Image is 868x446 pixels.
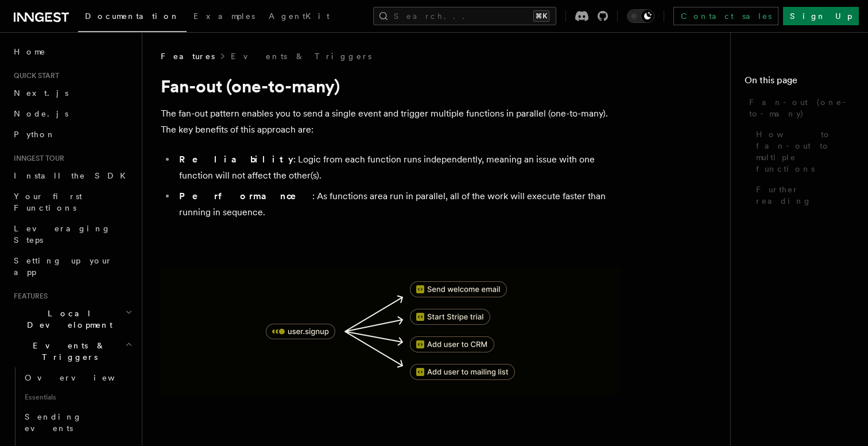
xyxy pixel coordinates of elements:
[9,186,135,218] a: Your first Functions
[179,154,293,165] strong: Reliability
[14,88,68,98] span: Next.js
[9,103,135,124] a: Node.js
[85,11,180,21] span: Documentation
[745,73,854,92] h4: On this page
[783,7,859,25] a: Sign Up
[20,367,135,388] a: Overview
[161,76,620,96] h1: Fan-out (one-to-many)
[193,11,255,21] span: Examples
[373,7,556,25] button: Search...⌘K
[179,191,312,201] strong: Performance
[9,340,125,363] span: Events & Triggers
[751,124,854,179] a: How to fan-out to multiple functions
[9,71,59,80] span: Quick start
[161,51,215,62] span: Features
[231,51,371,62] a: Events & Triggers
[756,184,854,207] span: Further reading
[20,406,135,439] a: Sending events
[262,3,336,31] a: AgentKit
[756,129,854,174] span: How to fan-out to multiple functions
[9,335,135,367] button: Events & Triggers
[673,7,778,25] a: Contact sales
[9,83,135,103] a: Next.js
[9,303,135,335] button: Local Development
[749,96,854,119] span: Fan-out (one-to-many)
[14,130,56,139] span: Python
[161,106,620,138] p: The fan-out pattern enables you to send a single event and trigger multiple functions in parallel...
[25,412,82,433] span: Sending events
[627,9,654,23] button: Toggle dark mode
[9,218,135,250] a: Leveraging Steps
[187,3,262,31] a: Examples
[269,11,330,21] span: AgentKit
[14,171,133,180] span: Install the SDK
[9,154,64,163] span: Inngest tour
[25,373,143,382] span: Overview
[20,388,135,406] span: Essentials
[14,192,82,212] span: Your first Functions
[9,165,135,186] a: Install the SDK
[533,10,549,22] kbd: ⌘K
[9,292,48,301] span: Features
[161,266,620,395] img: A diagram showing how to fan-out to multiple functions
[176,188,620,220] li: : As functions area run in parallel, all of the work will execute faster than running in sequence.
[14,224,111,245] span: Leveraging Steps
[9,250,135,282] a: Setting up your app
[14,256,113,277] span: Setting up your app
[78,3,187,32] a: Documentation
[9,308,125,331] span: Local Development
[751,179,854,211] a: Further reading
[9,41,135,62] a: Home
[14,46,46,57] span: Home
[176,152,620,184] li: : Logic from each function runs independently, meaning an issue with one function will not affect...
[9,124,135,145] a: Python
[745,92,854,124] a: Fan-out (one-to-many)
[14,109,68,118] span: Node.js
